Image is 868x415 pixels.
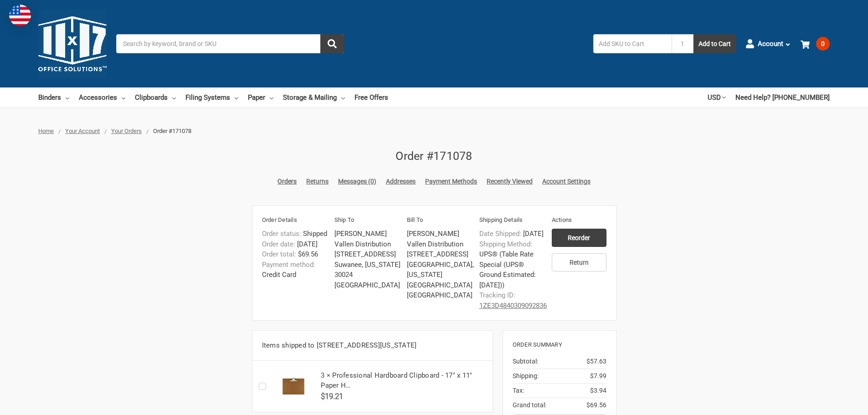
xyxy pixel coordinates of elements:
h2: Order #171078 [252,148,616,165]
a: Account [745,32,791,56]
a: Return [552,253,606,272]
span: Account [758,39,783,49]
a: Filing Systems [185,87,238,108]
a: USD [708,87,726,108]
h6: Actions [552,215,606,226]
dt: Order status: [262,229,301,239]
a: Returns [306,177,329,186]
a: Your Account [65,128,100,134]
li: [PERSON_NAME] [407,229,474,239]
dd: [DATE] [262,239,329,250]
h6: Shipping Details [479,215,552,226]
a: 0 [801,32,830,56]
span: $7.99 [590,371,606,381]
span: Order #171078 [153,128,191,134]
dt: Payment method: [262,260,315,270]
li: [GEOGRAPHIC_DATA], [US_STATE][GEOGRAPHIC_DATA] [407,260,474,291]
li: [STREET_ADDRESS] [407,249,474,260]
a: Account Settings [542,177,591,186]
h5: Items shipped to [STREET_ADDRESS][US_STATE] [262,340,483,351]
span: 0 [816,37,830,51]
dt: Date Shipped: [479,229,521,239]
dd: Credit Card [262,260,329,280]
a: Binders [38,87,69,108]
input: Search by keyword, brand or SKU [116,34,344,53]
span: Shipping: [513,372,539,379]
dt: Order date: [262,239,295,250]
dt: Shipping Method: [479,239,532,250]
span: Grand total: [513,401,546,409]
h6: Bill To [407,215,479,226]
button: Add to Cart [693,34,736,53]
dt: Tracking ID: [479,290,515,301]
span: Tax: [513,387,524,394]
a: Need Help? [PHONE_NUMBER] [735,87,830,108]
dd: UPS® (Table Rate Special (UPS® Ground Estimated: [DATE])) [479,239,547,291]
dt: Order total: [262,249,296,260]
a: Recently Viewed [487,177,533,186]
a: Your Orders [111,128,142,134]
a: Free Offers [354,87,388,108]
a: Addresses [386,177,416,186]
span: $69.56 [586,400,606,410]
a: Payment Methods [425,177,477,186]
li: [PERSON_NAME] [334,229,402,239]
h6: Order Summary [513,340,606,349]
a: Orders [277,177,297,186]
li: Vallen Distribution [407,239,474,250]
span: $19.21 [321,392,343,401]
li: [GEOGRAPHIC_DATA] [407,290,474,301]
span: Subtotal: [513,358,538,365]
span: $3.94 [590,386,606,395]
h6: Ship To [334,215,407,226]
input: Add SKU to Cart [593,34,672,53]
h5: 3 × Professional Hardboard Clipboard - 17" x 11" Paper H… [321,370,487,391]
li: [STREET_ADDRESS] [334,249,402,260]
span: $57.63 [586,357,606,366]
li: Vallen Distribution [334,239,402,250]
a: Accessories [79,87,125,108]
a: Messages (0) [338,177,376,186]
input: Reorder [552,229,606,247]
img: duty and tax information for United States [9,5,31,26]
a: Paper [248,87,273,108]
li: Suwanee, [US_STATE] 30024 [334,260,402,280]
li: [GEOGRAPHIC_DATA] [334,280,402,291]
img: 11x17.com [38,10,107,78]
h6: Order Details [262,215,334,226]
img: Professional Hardboard Clipboard - 17" x 11" Paper Holder, High-Capacity Jumbo Clip, Moisture Res... [272,375,313,398]
a: Home [38,128,54,134]
a: 1ZE3D4840309092836 [479,302,547,310]
a: Clipboards [135,87,176,108]
a: Storage & Mailing [283,87,345,108]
